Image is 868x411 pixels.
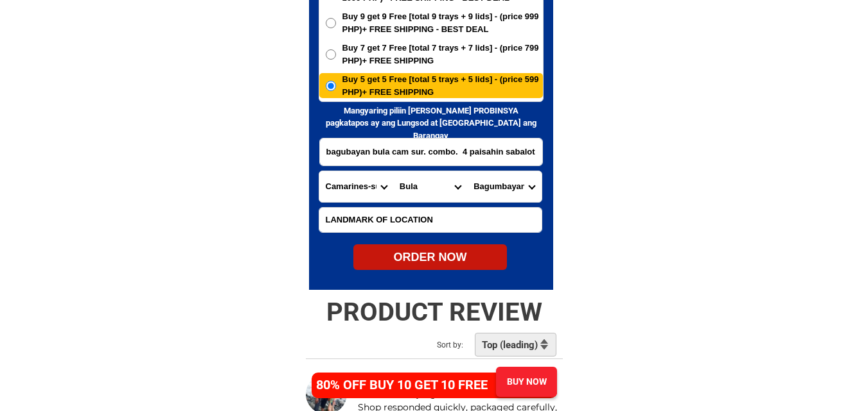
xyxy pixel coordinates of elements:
[326,49,336,60] input: Buy 7 get 7 Free [total 7 trays + 7 lids] - (price 799 PHP)+ FREE SHIPPING
[342,10,543,35] span: Buy 9 get 9 Free [total 9 trays + 9 lids] - (price 999 PHP)+ FREE SHIPPING - BEST DEAL
[496,375,557,389] div: BUY NOW
[353,249,507,266] div: ORDER NOW
[319,171,393,202] select: Select province
[482,339,542,351] h2: Top (leading)
[393,171,467,202] select: Select district
[326,81,336,91] input: Buy 5 get 5 Free [total 5 trays + 5 lids] - (price 599 PHP)+ FREE SHIPPING
[299,297,569,328] h2: PRODUCT REVIEW
[316,375,501,394] h4: 80% OFF BUY 10 GET 10 FREE
[467,171,541,202] select: Select commune
[342,42,543,67] span: Buy 7 get 7 Free [total 7 trays + 7 lids] - (price 799 PHP)+ FREE SHIPPING
[319,208,542,232] input: Input LANDMARKOFLOCATION
[326,18,336,28] input: Buy 9 get 9 Free [total 9 trays + 9 lids] - (price 999 PHP)+ FREE SHIPPING - BEST DEAL
[320,138,542,165] input: Input address
[437,339,495,351] h2: Sort by:
[342,73,543,98] span: Buy 5 get 5 Free [total 5 trays + 5 lids] - (price 599 PHP)+ FREE SHIPPING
